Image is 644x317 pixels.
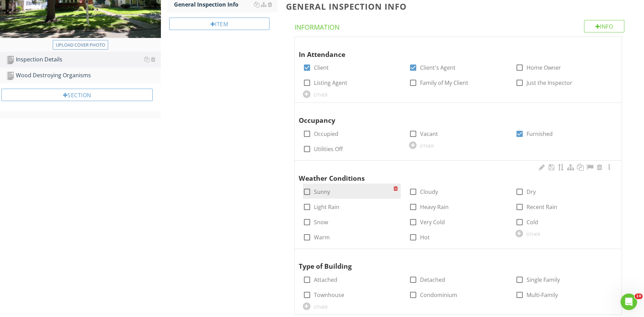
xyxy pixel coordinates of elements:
div: Upload cover photo [56,42,105,49]
h4: Information [295,20,624,32]
label: Furnished [527,130,553,137]
div: General Inspection Info [174,0,277,9]
label: Client [314,64,329,71]
div: OTHER [420,143,434,149]
label: Multi-Family [527,291,558,298]
label: Just the Inspector [527,79,572,86]
label: Snow [314,219,328,226]
label: Occupied [314,130,338,137]
div: In Attendance [299,40,602,60]
label: Dry [527,188,536,195]
label: Home Owner [527,64,561,71]
div: Section [1,89,153,101]
label: Warm [314,234,330,241]
h3: General Inspection Info [286,2,633,11]
button: Upload cover photo [53,40,108,50]
label: Heavy Rain [420,204,449,210]
div: OTHER [526,231,540,237]
div: Inspection Details [6,55,161,64]
label: Family of My Client [420,79,468,86]
label: Condominium [420,291,457,298]
label: Recent Rain [527,204,557,210]
label: Light Rain [314,204,339,210]
span: 10 [635,294,643,299]
label: Townhouse [314,291,344,298]
label: Vacant [420,130,438,137]
div: Info [584,20,625,32]
label: Listing Agent [314,79,347,86]
div: Occupancy [299,106,602,126]
div: Weather Conditions [299,164,602,184]
label: Attached [314,276,337,283]
label: Hot [420,234,430,241]
div: Type of Building [299,252,602,272]
label: Cold [527,219,538,226]
div: Item [169,18,269,30]
iframe: Intercom live chat [621,294,637,310]
label: Client's Agent [420,64,456,71]
label: Sunny [314,188,330,195]
label: Cloudy [420,188,438,195]
div: OTHER [314,304,328,310]
div: OTHER [314,92,328,98]
label: Detached [420,276,445,283]
label: Single Family [527,276,560,283]
div: Wood Destroying Organisms [6,71,161,80]
label: Utilities Off [314,146,343,152]
label: Very Cold [420,219,445,226]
